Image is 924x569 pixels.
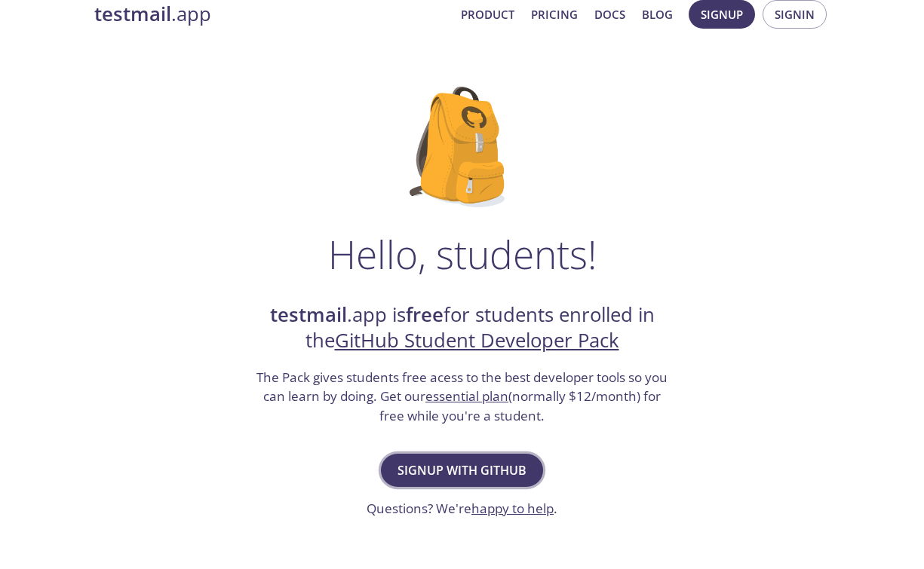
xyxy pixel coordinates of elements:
[410,87,514,207] img: github-student-backpack.png
[471,500,554,517] a: happy to help
[367,499,557,519] h3: Questions? We're .
[425,387,508,405] a: essential plan
[701,5,743,24] span: Signup
[94,1,171,27] strong: testmail
[642,5,673,24] a: Blog
[255,302,670,354] h2: .app is for students enrolled in the
[406,301,444,328] strong: free
[461,5,514,24] a: Product
[328,231,597,277] h1: Hello, students!
[255,368,670,426] h3: The Pack gives students free acess to the best developer tools so you can learn by doing. Get our...
[531,5,578,24] a: Pricing
[594,5,625,24] a: Docs
[398,460,526,481] span: Signup with GitHub
[270,301,347,328] strong: testmail
[381,454,543,487] button: Signup with GitHub
[94,2,449,27] a: testmail.app
[775,5,815,24] span: Signin
[335,327,619,353] a: GitHub Student Developer Pack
